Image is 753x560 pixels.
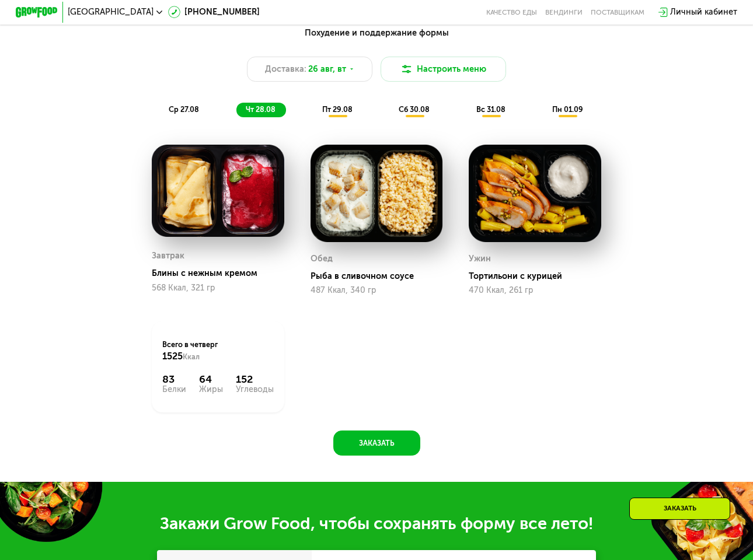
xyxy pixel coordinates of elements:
div: 487 Ккал, 340 гр [311,286,443,295]
div: Жиры [199,386,223,394]
span: вс 31.08 [476,105,506,114]
div: 152 [236,373,274,386]
span: пт 29.08 [322,105,353,114]
div: 64 [199,373,223,386]
div: Тортильони с курицей [469,271,609,282]
span: 26 авг, вт [308,63,346,76]
div: Похудение и поддержание формы [67,27,686,40]
div: Личный кабинет [670,6,737,19]
div: Ужин [469,251,491,267]
span: 1525 [162,351,183,362]
a: [PHONE_NUMBER] [168,6,260,19]
div: Углеводы [236,386,274,394]
span: пн 01.09 [552,105,583,114]
a: Вендинги [545,8,583,16]
span: чт 28.08 [246,105,276,114]
div: 83 [162,373,186,386]
button: Заказать [333,430,420,456]
div: Всего в четверг [162,339,274,362]
div: Завтрак [152,249,184,264]
a: Качество еды [486,8,537,16]
span: сб 30.08 [399,105,430,114]
span: Ккал [183,352,200,361]
div: Заказать [629,498,730,520]
span: [GEOGRAPHIC_DATA] [68,8,154,16]
div: 568 Ккал, 321 гр [152,283,284,293]
div: Рыба в сливочном соусе [311,271,451,282]
div: Обед [311,251,333,267]
div: поставщикам [591,8,644,16]
div: Белки [162,386,186,394]
div: 470 Ккал, 261 гр [469,286,601,295]
div: Блины с нежным кремом [152,268,292,279]
span: Доставка: [265,63,306,76]
button: Настроить меню [381,57,506,82]
span: ср 27.08 [169,105,199,114]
